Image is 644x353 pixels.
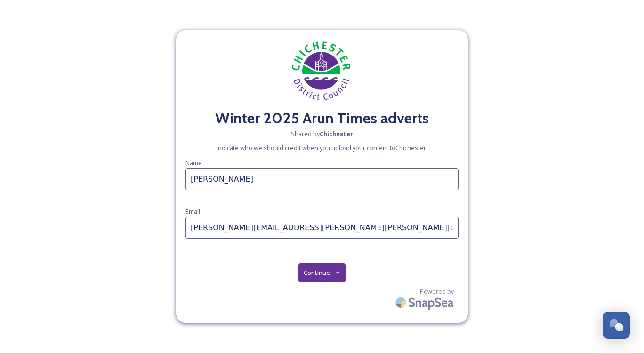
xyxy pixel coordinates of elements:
[185,168,459,190] input: Name
[291,129,353,138] span: Shared by
[275,40,369,102] img: chichester-district-council-logo.jpeg
[185,159,202,167] span: Name
[420,287,454,296] span: Powered by
[320,129,353,138] strong: Chichester
[298,263,346,282] button: Continue
[217,144,427,152] span: Indicate who we should credit when you upload your content to Chichester .
[185,107,459,129] h2: Winter 2025 Arun Times adverts
[185,207,200,216] span: Email
[185,217,459,239] input: photographer@snapsea.io
[393,291,459,313] img: SnapSea Logo
[603,312,630,339] button: Open Chat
